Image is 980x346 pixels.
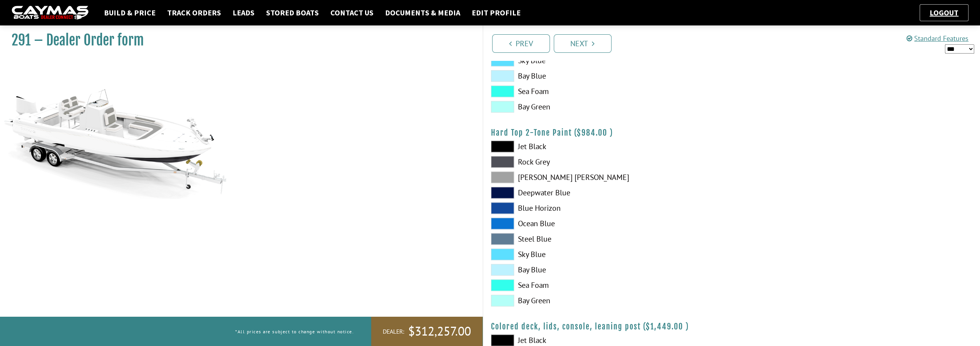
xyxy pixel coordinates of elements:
[554,34,611,53] a: Next
[491,249,724,260] label: Sky Blue
[577,128,607,138] span: $984.00
[492,34,550,53] a: Prev
[491,141,724,152] label: Jet Black
[229,8,258,18] a: Leads
[491,322,973,331] h4: Colored deck, lids, console, leaning post ( )
[327,8,377,18] a: Contact Us
[491,101,724,113] label: Bay Green
[491,187,724,198] label: Deepwater Blue
[468,8,524,18] a: Edit Profile
[491,202,724,214] label: Blue Horizon
[491,295,724,306] label: Bay Green
[371,317,482,346] a: Dealer:$312,257.00
[491,55,724,66] label: Sky Blue
[491,233,724,245] label: Steel Blue
[381,8,464,18] a: Documents & Media
[926,8,962,17] a: Logout
[262,8,323,18] a: Stored Boats
[235,325,354,338] p: *All prices are subject to change without notice.
[491,128,973,138] h4: Hard Top 2-Tone Paint ( )
[491,264,724,275] label: Bay Blue
[100,8,159,18] a: Build & Price
[383,328,404,336] span: Dealer:
[491,171,724,183] label: [PERSON_NAME] [PERSON_NAME]
[12,32,463,49] h1: 291 – Dealer Order form
[646,322,683,331] span: $1,449.00
[491,334,724,346] label: Jet Black
[491,86,724,97] label: Sea Foam
[491,70,724,82] label: Bay Blue
[491,218,724,229] label: Ocean Blue
[491,279,724,291] label: Sea Foam
[408,323,471,339] span: $312,257.00
[906,34,968,43] a: Standard Features
[491,156,724,168] label: Rock Grey
[12,6,89,20] img: caymas-dealer-connect-2ed40d3bc7270c1d8d7ffb4b79bf05adc795679939227970def78ec6f6c03838.gif
[163,8,225,18] a: Track Orders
